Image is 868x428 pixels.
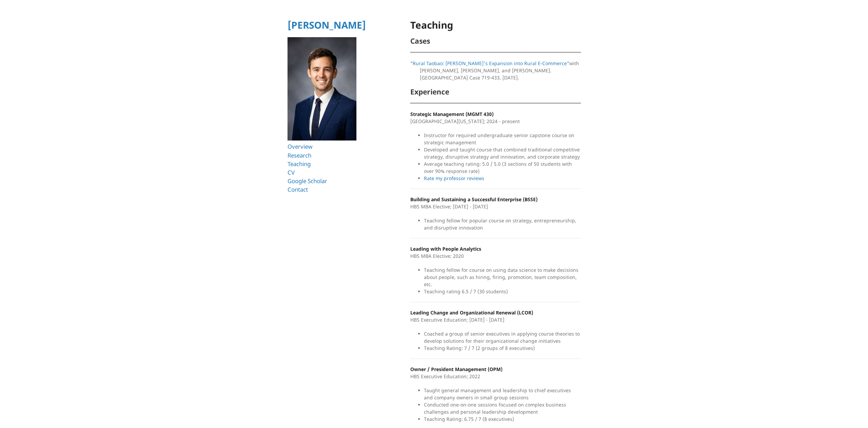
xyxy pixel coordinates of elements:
a: [PERSON_NAME] [288,18,366,31]
a: CV [288,168,295,176]
a: Google Scholar [288,177,327,185]
a: Teaching [288,160,311,168]
h2: Experience [410,88,581,96]
a: Research [288,151,311,159]
li: Taught general management and leadership to chief executives and company owners in small group se... [424,387,581,401]
p: HBS MBA Elective; [DATE] - [DATE] [410,196,581,210]
li: Instructor for required undergraduate senior capstone course on strategic management [424,132,581,146]
li: Teaching fellow for popular course on strategy, entrepreneurship, and disruptive innovation [424,217,581,231]
strong: Leading with People Analytics [410,246,481,252]
img: Ryan T Allen HBS [288,37,357,141]
li: Coached a group of senior executives in applying course theories to develop solutions for their o... [424,330,581,344]
li: Teaching fellow for course on using data science to make decisions about people, such as hiring, ... [424,266,581,288]
h2: Cases [410,37,581,45]
li: Teaching Rating: 6.75 / 7 (8 executives) [424,415,581,423]
p: [GEOGRAPHIC_DATA][US_STATE]; 2024 - present [410,110,581,125]
strong: Strategic Management (MGMT 430) [410,111,494,117]
p: HBS Executive Education; [DATE] - [DATE] [410,309,581,323]
a: Rate my professor reviews [424,175,484,181]
p: HBS MBA Elective; 2020 [410,245,581,260]
h1: Teaching [410,20,581,30]
strong: Building and Sustaining a Successful Enterprise (BSSE) [410,196,538,203]
li: Conducted one-on-one sessions focused on complex business challenges and personal leadership deve... [424,401,581,415]
li: Teaching rating 6.5 / 7 (30 students) [424,288,581,295]
li: Average teaching rating: 5.0 / 5.0 (3 sections of 50 students with over 90% response rate) [424,160,581,175]
strong: Owner / President Management (OPM) [410,366,502,372]
a: "Rural Taobao: [PERSON_NAME]'s Expansion into Rural E-Commerce" [410,60,569,67]
a: Contact [288,186,308,193]
a: Overview [288,143,312,150]
li: Developed and taught course that combined traditional competitive strategy, disruptive strategy a... [424,146,581,160]
p: HBS Executive Education; 2022 [410,366,581,380]
p: with [PERSON_NAME], [PERSON_NAME], and [PERSON_NAME]. [GEOGRAPHIC_DATA] Case 719-433, [DATE]. [410,60,581,81]
strong: Leading Change and Organizational Renewal (LCOR) [410,309,533,316]
li: Teaching Rating: 7 / 7 (2 groups of 8 executives) [424,344,581,352]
